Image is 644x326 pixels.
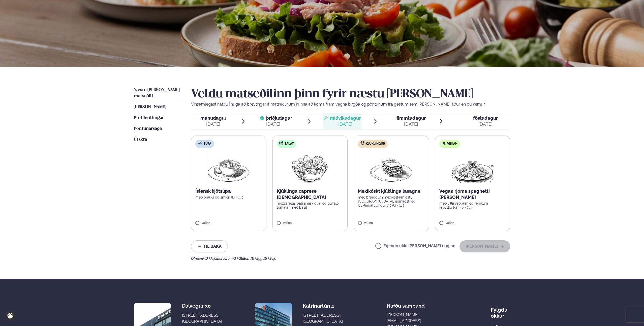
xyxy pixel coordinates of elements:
div: [DATE] [200,121,226,127]
a: Pöntunarsaga [134,126,162,132]
div: [STREET_ADDRESS], [GEOGRAPHIC_DATA] [303,312,343,324]
span: Hafðu samband [387,299,425,309]
p: Mexikóskt kjúklinga lasagne [358,188,425,194]
p: Íslensk kjötsúpa [195,188,262,194]
p: með bræddum mexíkóskum osti, [GEOGRAPHIC_DATA], rjómaosti og kjúklingafyllingu (D ) (G ) (E ) [358,195,425,207]
img: Lasagna.png [369,152,413,184]
img: Salad.png [288,152,332,184]
p: með brauði og smjöri (D ) (G ) [195,195,262,199]
span: föstudagur [473,115,498,121]
img: salad.svg [279,141,283,145]
img: Spagetti.png [450,152,495,184]
span: (S ) Soja [264,256,277,260]
div: [STREET_ADDRESS], [GEOGRAPHIC_DATA] [182,312,222,324]
span: (E ) Egg , [251,256,264,260]
img: Vegan.svg [442,141,446,145]
p: Vegan rjóma spaghetti [PERSON_NAME] [439,188,506,200]
span: þriðjudagur [266,115,292,121]
a: Prófílstillingar [134,115,164,121]
span: Prófílstillingar [134,116,164,120]
button: [PERSON_NAME] [459,240,510,252]
span: [PERSON_NAME] [134,105,166,109]
img: chicken.svg [360,141,364,145]
div: [DATE] [330,121,361,127]
p: Vinsamlegast hafðu í huga að breytingar á matseðlinum kunna að koma fram vegna birgða og pöntunum... [191,101,510,107]
span: fimmtudagur [396,115,426,121]
div: Katrínartún 4 [303,303,343,309]
h2: Veldu matseðilinn þinn fyrir næstu [PERSON_NAME] [191,87,510,101]
span: Súpa [204,142,211,146]
p: með villisveppum og ferskum kryddjurtum (S ) (G ) [439,201,506,209]
span: Kjúklingur [366,142,385,146]
p: Kjúklinga caprese [DEMOGRAPHIC_DATA] [277,188,344,200]
span: mánudagur [200,115,226,121]
a: Næstu [PERSON_NAME] matseðill [134,87,181,99]
p: mozzarella, balsamísk gljái og buffalo tómatar með basil [277,201,344,209]
div: Ofnæmi: [191,256,510,260]
span: (G ) Glúten , [232,256,251,260]
span: Vegan [447,142,457,146]
img: soup.svg [198,141,202,145]
div: Fylgdu okkur [491,303,510,319]
a: Cookie settings [5,311,15,321]
div: [DATE] [396,121,426,127]
span: Útskrá [134,137,147,142]
button: Til baka [191,240,228,252]
span: Pöntunarsaga [134,126,162,131]
span: (D ) Mjólkurvörur , [204,256,232,260]
div: [DATE] [473,121,498,127]
span: Salat [285,142,294,146]
span: miðvikudagur [330,115,361,121]
div: [DATE] [266,121,292,127]
img: Soup.png [206,152,251,184]
div: Dalvegur 30 [182,303,222,309]
a: [PERSON_NAME] [134,104,166,110]
span: Næstu [PERSON_NAME] matseðill [134,88,180,98]
a: Útskrá [134,137,147,143]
